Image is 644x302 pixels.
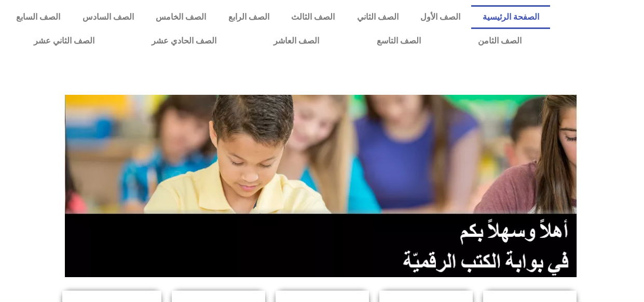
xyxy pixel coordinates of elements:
[348,29,449,53] a: الصف التاسع
[71,5,144,29] a: الصف السادس
[346,5,409,29] a: الصف الثاني
[280,5,346,29] a: الصف الثالث
[217,5,280,29] a: الصف الرابع
[5,5,71,29] a: الصف السابع
[123,29,245,53] a: الصف الحادي عشر
[449,29,550,53] a: الصف الثامن
[409,5,471,29] a: الصف الأول
[5,29,123,53] a: الصف الثاني عشر
[145,5,217,29] a: الصف الخامس
[471,5,550,29] a: الصفحة الرئيسية
[245,29,348,53] a: الصف العاشر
